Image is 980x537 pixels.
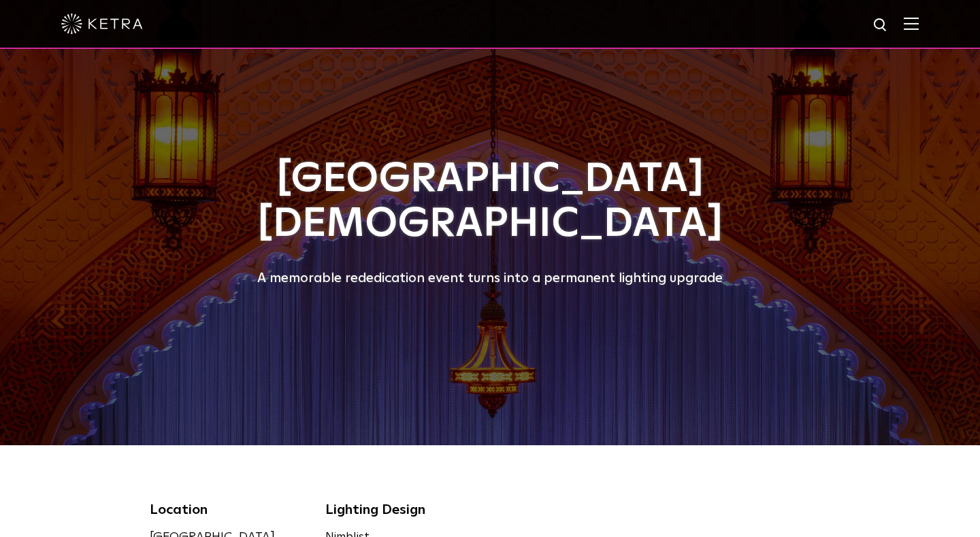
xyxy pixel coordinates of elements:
[150,267,830,289] div: A memorable rededication event turns into a permanent lighting upgrade
[150,157,830,247] h1: [GEOGRAPHIC_DATA][DEMOGRAPHIC_DATA]
[150,500,305,520] div: Location
[904,17,919,30] img: Hamburger%20Nav.svg
[325,500,480,520] div: Lighting Design
[61,14,143,34] img: ketra-logo-2019-white
[872,17,889,34] img: search icon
